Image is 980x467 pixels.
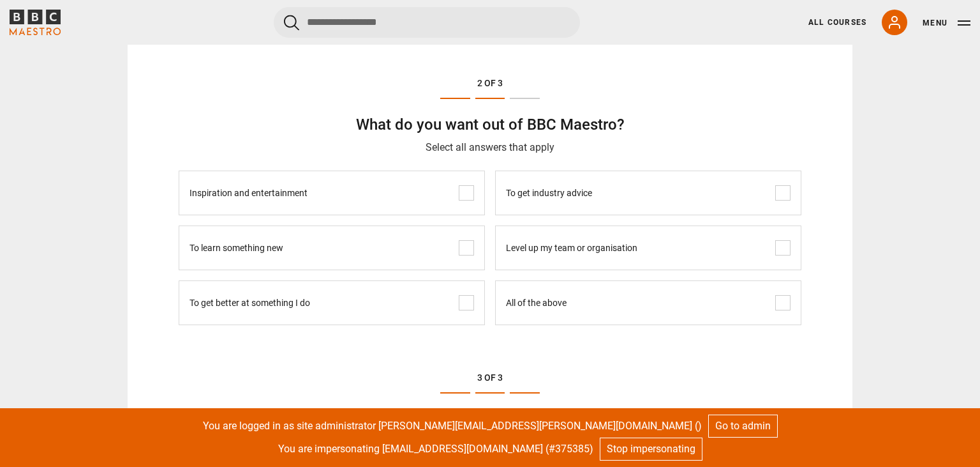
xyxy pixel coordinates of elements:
[189,226,283,270] span: To learn something new
[708,415,778,438] a: Go to admin
[179,77,801,90] p: 2 of 3
[506,226,637,270] span: Level up my team or organisation
[179,114,801,135] h2: What do you want out of BBC Maestro?
[923,17,970,29] button: Toggle navigation
[10,10,61,35] svg: BBC Maestro
[274,7,580,38] input: Search
[808,17,866,28] a: All Courses
[600,438,702,461] a: Stop impersonating
[179,140,801,155] p: Select all answers that apply
[179,371,801,385] p: 3 of 3
[506,171,592,215] span: To get industry advice
[189,281,310,325] span: To get better at something I do
[189,171,308,215] span: Inspiration and entertainment
[284,15,299,31] button: Submit the search query
[506,281,567,325] span: All of the above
